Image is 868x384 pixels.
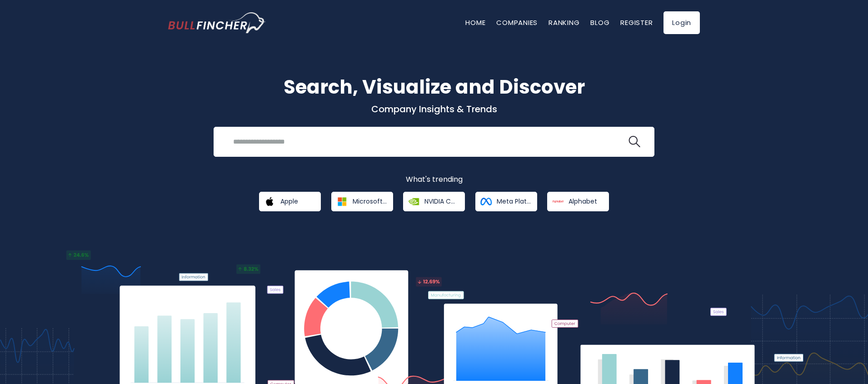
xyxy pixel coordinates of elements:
[168,73,700,101] h1: Search, Visualize and Discover
[497,197,531,205] span: Meta Platforms
[168,103,700,115] p: Company Insights & Trends
[496,18,538,27] a: Companies
[168,175,700,185] p: What's trending
[547,192,609,211] a: Alphabet
[403,192,465,211] a: NVIDIA Corporation
[629,136,640,148] img: search icon
[620,18,653,27] a: Register
[663,11,700,34] a: Login
[280,197,298,205] span: Apple
[168,12,266,33] img: bullfincher logo
[590,18,609,27] a: Blog
[465,18,485,27] a: Home
[259,192,321,211] a: Apple
[331,192,393,211] a: Microsoft Corporation
[569,197,597,205] span: Alphabet
[475,192,537,211] a: Meta Platforms
[424,197,459,205] span: NVIDIA Corporation
[549,18,579,27] a: Ranking
[168,12,266,33] a: Go to homepage
[353,197,387,205] span: Microsoft Corporation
